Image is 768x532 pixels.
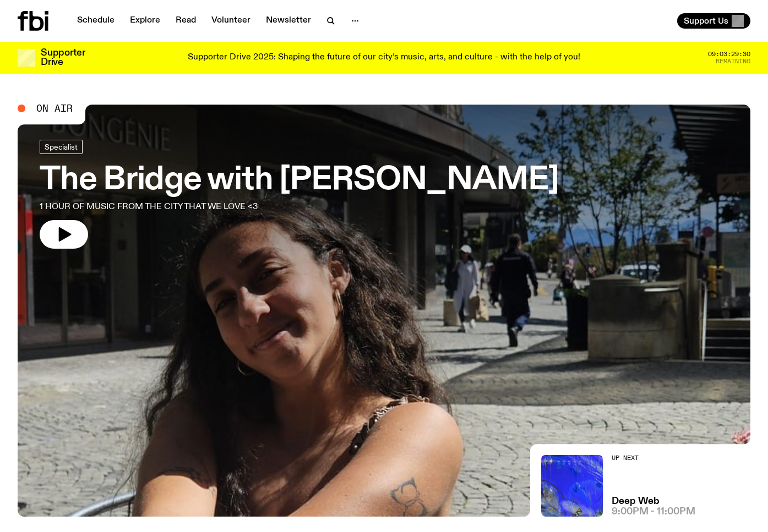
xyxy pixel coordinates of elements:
[40,165,559,196] h3: The Bridge with [PERSON_NAME]
[188,53,580,63] p: Supporter Drive 2025: Shaping the future of our city’s music, arts, and culture - with the help o...
[612,497,660,506] a: Deep Web
[541,455,603,517] img: An abstract artwork, in bright blue with amorphous shapes, illustrated shimmers and small drawn c...
[716,58,750,64] span: Remaining
[40,140,83,154] a: Specialist
[205,13,257,29] a: Volunteer
[36,103,73,113] span: On Air
[612,455,695,461] h2: Up Next
[40,140,559,249] a: The Bridge with [PERSON_NAME]1 HOUR OF MUSIC FROM THE CITY THAT WE LOVE <3
[612,507,695,517] span: 9:00pm - 11:00pm
[684,16,728,26] span: Support Us
[169,13,203,29] a: Read
[708,51,750,57] span: 09:03:29:30
[123,13,167,29] a: Explore
[70,13,121,29] a: Schedule
[259,13,318,29] a: Newsletter
[40,200,322,213] p: 1 HOUR OF MUSIC FROM THE CITY THAT WE LOVE <3
[41,48,85,67] h3: Supporter Drive
[677,13,750,29] button: Support Us
[45,142,78,151] span: Specialist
